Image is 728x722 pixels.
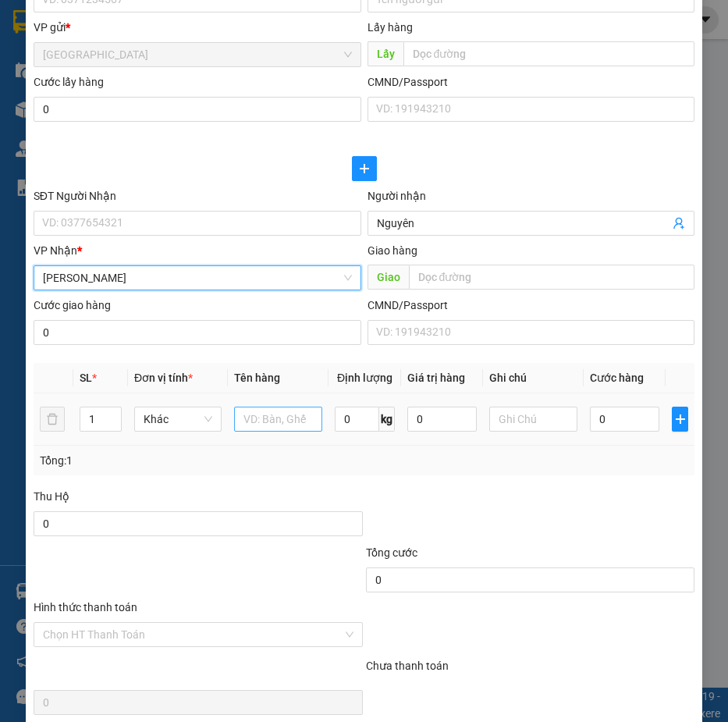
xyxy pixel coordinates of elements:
[368,244,417,257] span: Giao hàng
[409,265,695,290] input: Dọc đường
[366,546,417,559] span: Tổng cước
[368,297,695,314] div: CMND/Passport
[234,407,321,432] input: VD: Bàn, Ghế
[379,407,395,432] span: kg
[34,19,361,36] div: VP gửi
[34,601,137,614] label: Hình thức thanh toán
[483,363,583,393] th: Ghi chú
[34,76,104,88] label: Cước lấy hàng
[134,372,193,384] span: Đơn vị tính
[673,217,685,229] span: user-add
[34,320,361,345] input: Cước giao hàng
[673,413,687,425] span: plus
[368,265,409,290] span: Giao
[407,372,465,384] span: Giá trị hàng
[337,372,392,384] span: Định lượng
[407,407,477,432] input: 0
[34,187,361,205] div: SĐT Người Nhận
[368,21,413,34] span: Lấy hàng
[80,372,92,384] span: SL
[234,372,280,384] span: Tên hàng
[403,41,695,66] input: Dọc đường
[34,299,111,311] label: Cước giao hàng
[34,490,69,503] span: Thu Hộ
[368,187,695,205] div: Người nhận
[43,43,352,66] span: Đà Lạt
[43,266,352,290] span: Phan Thiết
[40,452,364,469] div: Tổng: 1
[353,162,376,175] span: plus
[144,407,212,431] span: Khác
[40,407,65,432] button: delete
[489,407,577,432] input: Ghi Chú
[368,41,403,66] span: Lấy
[364,657,697,674] div: Chưa thanh toán
[672,407,688,432] button: plus
[34,97,361,122] input: Cước lấy hàng
[34,244,77,257] span: VP Nhận
[352,156,377,181] button: plus
[368,73,695,91] div: CMND/Passport
[590,372,644,384] span: Cước hàng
